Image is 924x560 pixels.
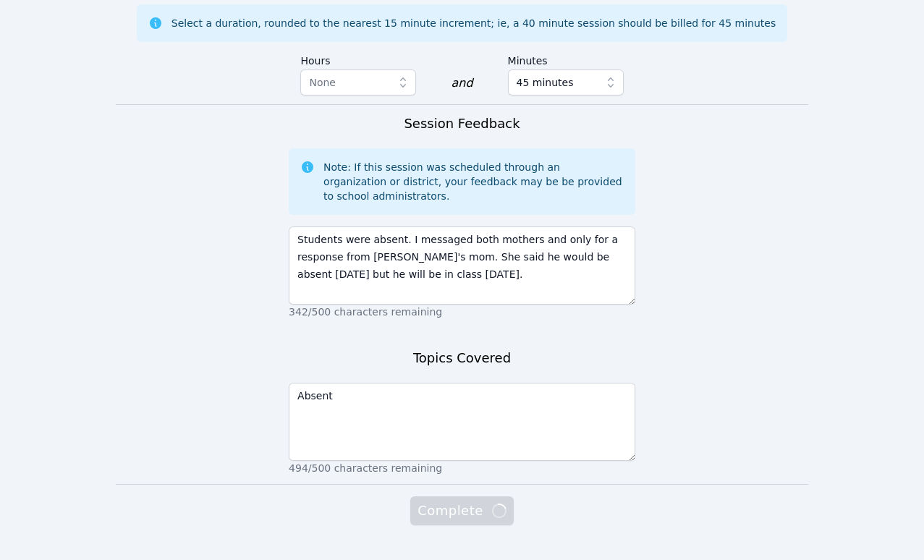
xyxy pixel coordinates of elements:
[517,74,574,91] span: 45 minutes
[289,461,635,475] p: 494/500 characters remaining
[309,77,336,88] span: None
[451,75,472,92] div: and
[404,114,520,134] h3: Session Feedback
[300,69,416,96] button: None
[410,496,513,525] button: Complete
[323,160,624,203] div: Note: If this session was scheduled through an organization or district, your feedback may be be ...
[289,383,635,461] textarea: Absent
[508,48,624,69] label: Minutes
[289,305,635,319] p: 342/500 characters remaining
[418,501,506,521] span: Complete
[289,226,635,305] textarea: Students were absent. I messaged both mothers and only for a response from [PERSON_NAME]'s mom. S...
[413,348,511,368] h3: Topics Covered
[508,69,624,96] button: 45 minutes
[171,16,776,30] div: Select a duration, rounded to the nearest 15 minute increment; ie, a 40 minute session should be ...
[300,48,416,69] label: Hours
